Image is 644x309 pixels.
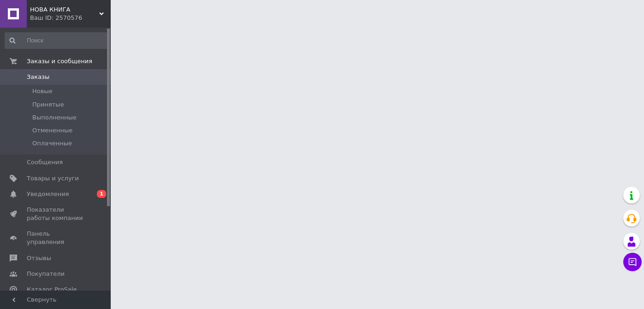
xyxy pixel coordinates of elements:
span: Товары и услуги [27,174,79,183]
span: Оплаченные [32,139,72,148]
span: Выполненные [32,113,77,122]
span: Панель управления [27,230,85,246]
span: Показатели работы компании [27,206,85,222]
span: Уведомления [27,190,69,198]
span: Принятые [32,101,64,109]
span: НОВА КНИГА [30,6,99,14]
span: Отзывы [27,254,51,262]
span: Отмененные [32,126,72,135]
span: 1 [97,190,106,198]
span: Заказы [27,73,49,81]
input: Поиск [5,32,109,49]
span: Покупатели [27,270,65,278]
span: Новые [32,87,53,95]
span: Заказы и сообщения [27,57,92,65]
div: Ваш ID: 2570576 [30,14,111,22]
span: Сообщения [27,158,63,166]
span: Каталог ProSale [27,285,77,294]
button: Чат с покупателем [623,253,642,271]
